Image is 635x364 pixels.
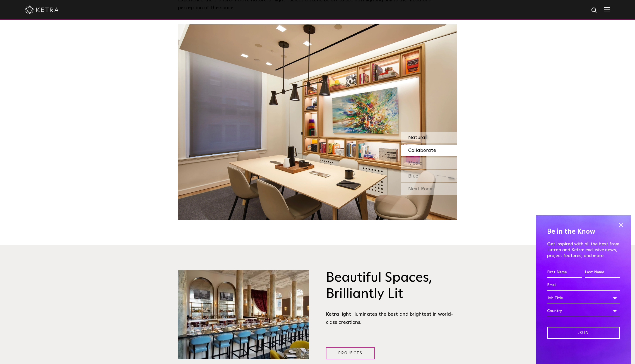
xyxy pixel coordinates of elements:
span: Natural [408,135,427,140]
h3: Beautiful Spaces, Brilliantly Lit [326,270,457,302]
span: Media [408,161,423,166]
img: Brilliantly Lit@2x [178,270,309,359]
input: Last Name [585,267,620,278]
input: Join [547,327,620,339]
div: Next Room [401,183,457,195]
span: Blue [408,174,418,179]
p: Get inspired with all the best from Lutron and Ketra: exclusive news, project features, and more. [547,241,620,258]
input: Email [547,280,620,291]
a: Projects [326,347,375,359]
div: Job Title [547,293,620,303]
img: ketra-logo-2019-white [25,6,59,14]
img: Hamburger%20Nav.svg [604,7,610,12]
div: Ketra light illuminates the best and brightest in world-class creations. [326,310,457,326]
input: First Name [547,267,582,278]
img: SS-Desktop-CEC-05 [178,24,457,220]
span: Collaborate [408,148,436,153]
div: Country [547,306,620,316]
h4: Be in the Know [547,226,620,237]
img: search icon [591,7,598,14]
